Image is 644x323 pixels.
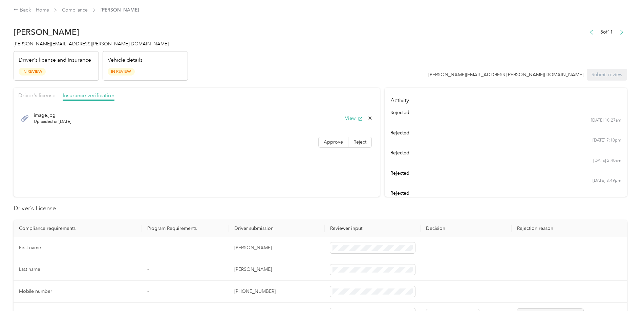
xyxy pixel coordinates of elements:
td: [PHONE_NUMBER] [229,281,325,303]
h2: [PERSON_NAME] [14,27,188,37]
td: [PERSON_NAME] [229,237,325,259]
span: Approve [431,311,451,317]
span: Reject [353,139,366,145]
div: rejected [390,149,621,156]
div: rejected [390,170,621,177]
td: [PERSON_NAME] [229,259,325,281]
time: [DATE] 7:10pm [593,137,621,144]
td: - [142,281,229,303]
time: [DATE] 10:27am [591,117,621,124]
span: Last name [19,266,40,272]
span: First name [19,245,41,251]
span: Mobile number [19,288,52,294]
p: Vehicle details [108,56,143,64]
a: Compliance [62,7,88,13]
td: First name [14,237,142,259]
span: In Review [108,68,135,76]
time: [DATE] 2:40am [593,158,621,164]
span: In Review [19,68,46,76]
h4: Activity [385,88,627,109]
div: rejected [390,109,621,116]
iframe: Everlance-gr Chat Button Frame [606,285,644,323]
p: Driver's license and Insurance [19,56,91,64]
div: rejected [390,129,621,136]
td: - [142,259,229,281]
div: rejected [390,190,621,197]
span: Approve [324,139,343,145]
time: [DATE] 3:49pm [593,178,621,184]
span: [PERSON_NAME] [101,6,139,14]
span: Insurance verification [63,92,114,99]
button: View [345,115,363,122]
th: Program Requirements [142,220,229,237]
span: 8 of 11 [600,28,613,36]
span: Reject [461,311,474,317]
td: Last name [14,259,142,281]
span: [PERSON_NAME][EMAIL_ADDRESS][PERSON_NAME][DOMAIN_NAME] [14,41,169,47]
h2: Driver’s License [14,204,627,213]
span: Uploaded on [DATE] [34,119,71,125]
td: - [142,237,229,259]
th: Compliance requirements [14,220,142,237]
a: Home [36,7,49,13]
div: [PERSON_NAME][EMAIL_ADDRESS][PERSON_NAME][DOMAIN_NAME] [428,71,583,78]
td: Mobile number [14,281,142,303]
span: Driver License expiration * [19,311,76,317]
th: Rejection reason [512,220,627,237]
th: Reviewer input [325,220,421,237]
th: Driver submission [229,220,325,237]
div: Back [14,6,31,14]
th: Decision [421,220,512,237]
span: image.jpg [34,112,71,119]
span: Driver's license [18,92,56,99]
